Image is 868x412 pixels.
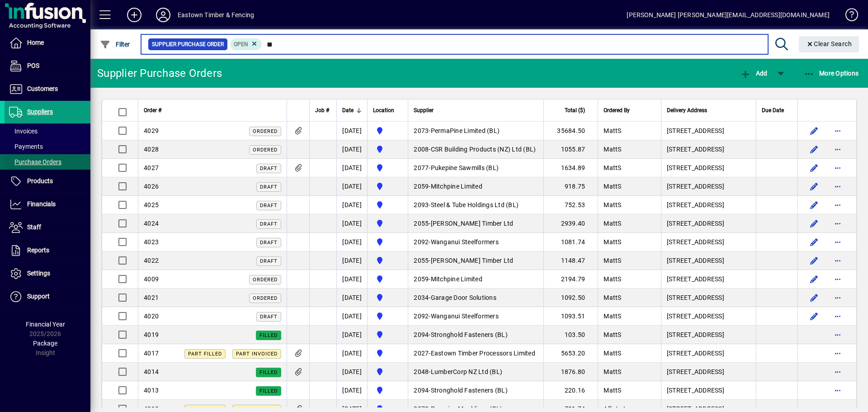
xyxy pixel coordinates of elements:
span: MattS [604,257,621,264]
span: 4023 [144,238,159,246]
span: Pukepine Sawmills (BL) [431,164,499,171]
span: Settings [27,270,50,277]
button: More options [830,216,845,231]
td: [STREET_ADDRESS] [661,233,756,251]
a: Payments [5,139,90,154]
span: 4014 [144,368,159,375]
span: PermaPine Limited (BL) [431,127,500,134]
span: Reports [27,246,49,254]
td: [STREET_ADDRESS] [661,363,756,381]
span: More Options [804,70,859,77]
td: - [408,326,543,344]
span: Holyoake St [373,255,402,266]
span: Total ($) [565,105,585,115]
button: Edit [807,179,821,194]
span: Products [27,177,53,185]
button: More options [830,198,845,212]
span: 2008 [414,146,429,153]
span: MattS [604,294,621,301]
td: - [408,122,543,140]
button: Edit [807,253,821,268]
span: 2027 [414,350,429,357]
span: Draft [260,258,278,264]
span: Steel & Tube Holdings Ltd (BL) [431,201,519,208]
td: - [408,344,543,363]
span: MattS [604,201,621,208]
button: More options [830,179,845,194]
span: Job # [315,105,329,115]
td: [DATE] [336,233,367,251]
div: Order # [144,105,281,115]
a: Settings [5,262,90,285]
span: Holyoake St [373,311,402,322]
td: 918.75 [543,177,598,196]
span: Ordered [253,128,278,134]
span: MattS [604,275,621,283]
td: [STREET_ADDRESS] [661,140,756,159]
span: MattS [604,127,621,134]
td: 5653.20 [543,344,598,363]
span: Holyoake St [373,162,402,173]
td: [STREET_ADDRESS] [661,289,756,307]
td: [STREET_ADDRESS] [661,251,756,270]
td: 2194.79 [543,270,598,289]
span: Ordered [253,147,278,153]
button: More options [830,253,845,268]
span: MattS [604,220,621,227]
td: 1148.47 [543,251,598,270]
td: 1055.87 [543,140,598,159]
button: More options [830,327,845,342]
span: 4021 [144,294,159,301]
td: 1093.51 [543,307,598,326]
td: [STREET_ADDRESS] [661,270,756,289]
span: 2094 [414,331,429,338]
td: - [408,214,543,233]
span: MattS [604,146,621,153]
span: Filter [100,41,130,48]
span: CSR Building Products (NZ) Ltd (BL) [431,146,536,153]
span: 4024 [144,220,159,227]
a: Products [5,170,90,193]
button: Add [120,7,149,23]
span: Holyoake St [373,292,402,303]
div: Supplier Purchase Orders [97,66,222,81]
span: Filled [259,332,278,338]
span: 4017 [144,350,159,357]
span: MattS [604,387,621,394]
a: Knowledge Base [839,2,857,31]
td: - [408,363,543,381]
span: 2094 [414,387,429,394]
span: 2048 [414,368,429,375]
button: Filter [98,36,132,52]
span: Holyoake St [373,181,402,192]
td: [DATE] [336,251,367,270]
span: Add [740,70,767,77]
span: Support [27,293,50,300]
button: Edit [807,161,821,175]
td: - [408,381,543,400]
td: - [408,159,543,177]
a: Purchase Orders [5,154,90,170]
a: Financials [5,193,90,216]
td: [DATE] [336,177,367,196]
span: Part Invoiced [236,351,278,357]
td: [DATE] [336,270,367,289]
td: [DATE] [336,344,367,363]
div: Location [373,105,402,115]
td: [STREET_ADDRESS] [661,159,756,177]
span: Order # [144,105,161,115]
a: Reports [5,239,90,262]
span: Package [33,340,57,347]
span: MattS [604,313,621,320]
button: Profile [149,7,178,23]
td: [STREET_ADDRESS] [661,196,756,214]
td: - [408,289,543,307]
td: - [408,140,543,159]
td: [DATE] [336,381,367,400]
button: More Options [802,65,861,81]
span: MattS [604,238,621,246]
span: [PERSON_NAME] Timber Ltd [431,257,514,264]
span: Draft [260,240,278,246]
span: Draft [260,166,278,171]
td: 1634.89 [543,159,598,177]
